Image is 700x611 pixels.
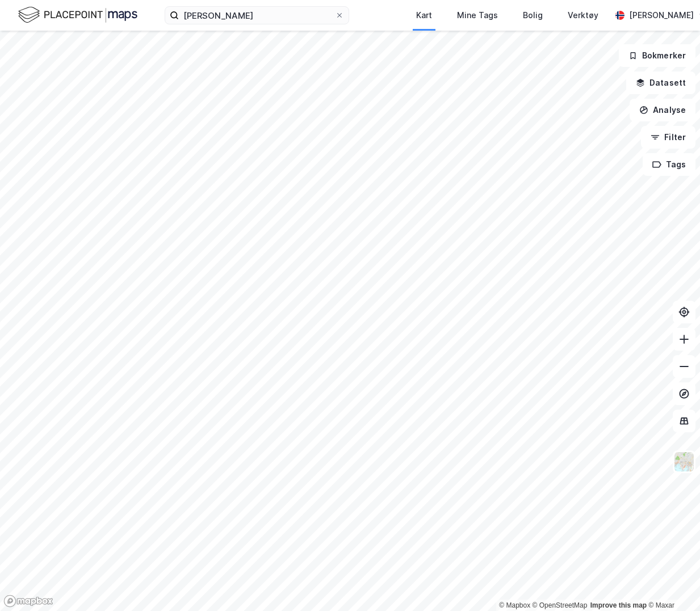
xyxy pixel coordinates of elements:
[533,601,588,609] a: OpenStreetMap
[590,601,647,609] a: Improve this map
[629,9,694,22] div: [PERSON_NAME]
[641,126,695,149] button: Filter
[179,7,335,24] input: Søk på adresse, matrikkel, gårdeiere, leietakere eller personer
[3,595,53,608] a: Mapbox homepage
[626,71,695,94] button: Datasett
[457,9,498,22] div: Mine Tags
[673,451,695,473] img: Z
[630,99,695,121] button: Analyse
[643,153,695,176] button: Tags
[523,9,543,22] div: Bolig
[619,44,695,67] button: Bokmerker
[416,9,432,22] div: Kart
[499,601,530,609] a: Mapbox
[643,557,700,611] iframe: Chat Widget
[18,5,137,25] img: logo.f888ab2527a4732fd821a326f86c7f29.svg
[568,9,598,22] div: Verktøy
[643,557,700,611] div: Kontrollprogram for chat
